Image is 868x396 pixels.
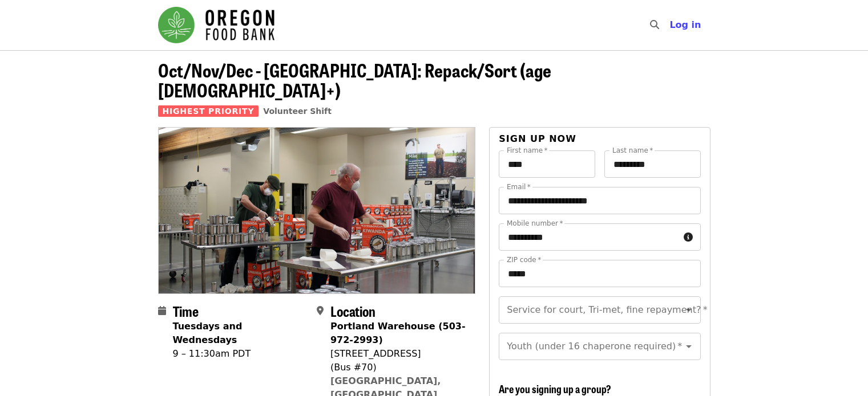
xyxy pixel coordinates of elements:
[660,14,710,36] button: Log in
[604,150,701,178] input: Last name
[681,302,697,318] button: Open
[507,147,548,154] label: First name
[684,232,693,243] i: circle-info icon
[666,11,675,39] input: Search
[159,128,475,293] img: Oct/Nov/Dec - Portland: Repack/Sort (age 16+) organized by Oregon Food Bank
[669,19,701,30] span: Log in
[263,107,332,116] a: Volunteer Shift
[612,147,653,154] label: Last name
[499,187,700,214] input: Email
[330,347,466,361] div: [STREET_ADDRESS]
[507,220,563,227] label: Mobile number
[507,256,541,263] label: ZIP code
[499,381,611,396] span: Are you signing up a group?
[499,133,576,144] span: Sign up now
[173,301,199,321] span: Time
[681,338,697,354] button: Open
[330,321,466,345] strong: Portland Warehouse (503-972-2993)
[650,19,659,30] i: search icon
[317,305,324,316] i: map-marker-alt icon
[499,150,595,178] input: First name
[158,7,274,43] img: Oregon Food Bank - Home
[499,223,679,251] input: Mobile number
[499,260,700,287] input: ZIP code
[158,105,259,117] span: Highest Priority
[173,347,308,361] div: 9 – 11:30am PDT
[158,305,166,316] i: calendar icon
[330,361,466,374] div: (Bus #70)
[173,321,243,345] strong: Tuesdays and Wednesdays
[507,183,531,190] label: Email
[158,56,551,103] span: Oct/Nov/Dec - [GEOGRAPHIC_DATA]: Repack/Sort (age [DEMOGRAPHIC_DATA]+)
[330,301,376,321] span: Location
